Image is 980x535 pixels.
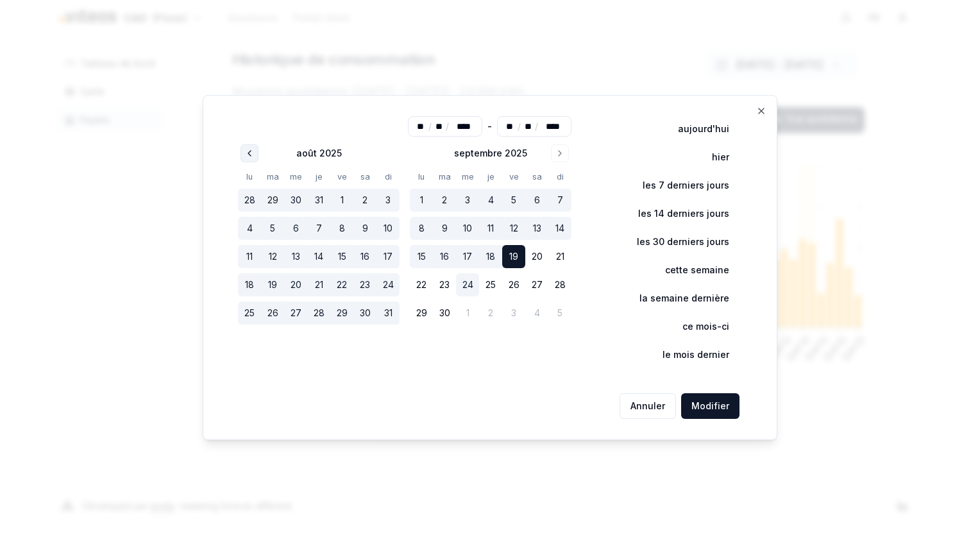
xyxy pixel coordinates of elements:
th: mercredi [284,170,307,183]
div: août 2025 [296,147,342,160]
button: la semaine dernière [612,285,739,311]
button: 30 [284,189,307,212]
button: 21 [548,245,571,268]
button: 10 [456,217,479,240]
button: 14 [548,217,571,240]
th: lundi [410,170,433,183]
button: 9 [433,217,456,240]
button: 17 [376,245,400,268]
button: 18 [238,273,261,296]
button: 27 [525,273,548,296]
button: 28 [548,273,571,296]
button: 4 [479,189,502,212]
div: septembre 2025 [454,147,527,160]
span: / [535,120,538,133]
button: cette semaine [638,257,739,283]
button: 14 [307,245,330,268]
button: 9 [353,217,376,240]
button: 23 [353,273,376,296]
button: 24 [376,273,400,296]
button: 17 [456,245,479,268]
button: 5 [502,189,525,212]
button: 25 [238,301,261,325]
th: mercredi [456,170,479,183]
button: 15 [410,245,433,268]
button: 11 [238,245,261,268]
button: les 30 derniers jours [610,229,739,255]
button: 29 [330,301,353,325]
th: jeudi [307,170,330,183]
button: 11 [479,217,502,240]
button: le mois dernier [636,342,739,368]
button: 3 [376,189,400,212]
th: samedi [353,170,376,183]
button: 2 [353,189,376,212]
button: 5 [261,217,284,240]
button: 13 [284,245,307,268]
th: samedi [525,170,548,183]
button: 21 [307,273,330,296]
button: 10 [376,217,400,240]
button: 7 [548,189,571,212]
button: 26 [502,273,525,296]
button: 3 [456,189,479,212]
button: 31 [376,301,400,325]
button: 29 [261,189,284,212]
th: lundi [238,170,261,183]
button: 22 [330,273,353,296]
button: 13 [525,217,548,240]
button: 20 [284,273,307,296]
button: 7 [307,217,330,240]
button: 24 [456,273,479,296]
th: dimanche [548,170,571,183]
button: 31 [307,189,330,212]
button: 4 [238,217,261,240]
button: 16 [433,245,456,268]
th: vendredi [330,170,353,183]
button: ce mois-ci [655,314,739,339]
span: / [446,120,449,133]
th: dimanche [376,170,400,183]
th: mardi [433,170,456,183]
th: vendredi [502,170,525,183]
button: 12 [261,245,284,268]
button: 8 [410,217,433,240]
button: hier [685,144,739,170]
button: Annuler [620,393,676,419]
button: 29 [410,301,433,325]
button: 22 [410,273,433,296]
button: 12 [502,217,525,240]
button: 26 [261,301,284,325]
button: 1 [330,189,353,212]
button: 18 [479,245,502,268]
button: 6 [525,189,548,212]
button: les 7 derniers jours [616,173,739,198]
button: 1 [410,189,433,212]
th: jeudi [479,170,502,183]
th: mardi [261,170,284,183]
button: 30 [353,301,376,325]
button: 20 [525,245,548,268]
button: Modifier [681,393,739,419]
button: 28 [307,301,330,325]
button: 28 [238,189,261,212]
button: 25 [479,273,502,296]
button: 8 [330,217,353,240]
button: 6 [284,217,307,240]
span: / [518,120,521,133]
button: 16 [353,245,376,268]
button: 2 [433,189,456,212]
button: 19 [502,245,525,268]
button: 15 [330,245,353,268]
span: / [428,120,432,133]
button: les 14 derniers jours [611,201,739,226]
div: - [487,116,492,137]
button: 19 [261,273,284,296]
button: Go to next month [551,144,569,162]
button: 30 [433,301,456,325]
button: 27 [284,301,307,325]
button: Go to previous month [241,144,258,162]
button: 23 [433,273,456,296]
button: aujourd'hui [651,116,739,142]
